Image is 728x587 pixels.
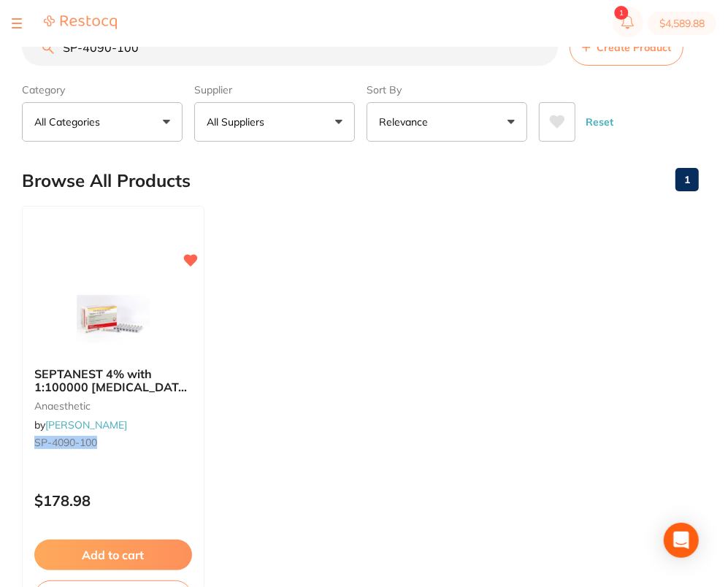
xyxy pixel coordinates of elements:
[34,540,192,570] button: Add to cart
[45,418,127,431] a: [PERSON_NAME]
[34,418,127,431] span: by
[22,83,183,96] label: Category
[379,115,434,129] p: Relevance
[648,12,716,35] button: $4,589.88
[570,29,683,66] button: Create Product
[34,115,106,129] p: All Categories
[34,400,192,412] small: anaesthetic
[367,102,527,142] button: Relevance
[44,15,117,32] a: Restocq Logo
[194,102,355,142] button: All Suppliers
[66,283,161,356] img: SEPTANEST 4% with 1:100000 adrenalin 2.2ml 2xBox 50 GOLD
[34,367,191,408] span: SEPTANEST 4% with 1:100000 [MEDICAL_DATA] 2.2ml 2xBox 50 GOLD
[34,367,192,394] b: SEPTANEST 4% with 1:100000 adrenalin 2.2ml 2xBox 50 GOLD
[207,115,270,129] p: All Suppliers
[34,492,192,509] p: $178.98
[44,15,117,30] img: Restocq Logo
[581,102,618,142] button: Reset
[675,165,699,194] a: 1
[597,42,671,53] span: Create Product
[664,523,699,558] div: Open Intercom Messenger
[34,436,97,449] em: SP-4090-100
[22,29,558,66] input: Search Products
[367,83,527,96] label: Sort By
[22,171,191,191] h2: Browse All Products
[22,102,183,142] button: All Categories
[194,83,355,96] label: Supplier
